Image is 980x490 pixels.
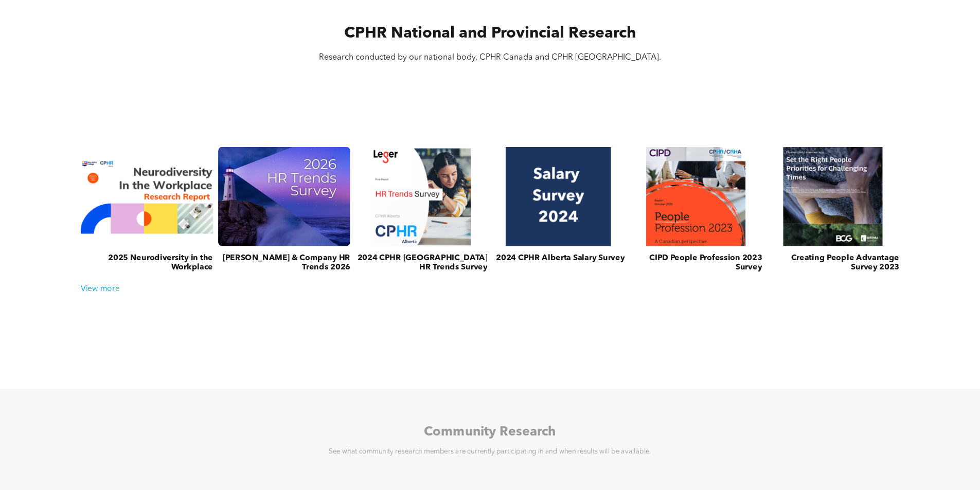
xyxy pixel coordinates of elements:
[76,285,904,294] div: View more
[344,26,636,41] span: CPHR National and Provincial Research
[355,254,488,273] h3: 2024 CPHR [GEOGRAPHIC_DATA] HR Trends Survey
[319,53,661,62] span: Research conducted by our national body, CPHR Canada and CPHR [GEOGRAPHIC_DATA].
[218,254,350,273] h3: [PERSON_NAME] & Company HR Trends 2026
[424,426,556,439] span: Community Research
[81,254,213,273] h3: 2025 Neurodiversity in the Workplace
[630,254,762,273] h3: CIPD People Profession 2023 Survey
[767,254,899,273] h3: Creating People Advantage Survey 2023
[329,449,651,456] span: See what community research members are currently participating in and when results will be avail...
[496,254,625,263] h3: 2024 CPHR Alberta Salary Survey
